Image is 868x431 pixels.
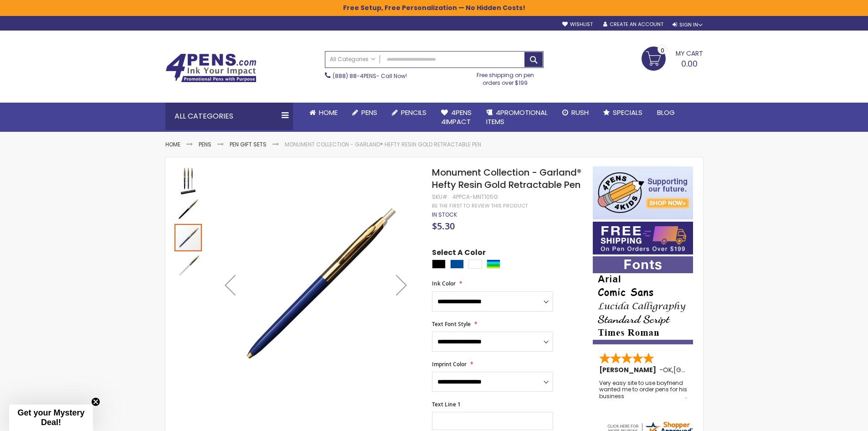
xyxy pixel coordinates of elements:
div: Black [432,260,446,269]
span: In stock [432,211,457,218]
span: All Categories [330,56,375,63]
span: - , [659,365,740,374]
a: Pens [199,140,211,148]
div: Get your Mystery Deal!Close teaser [9,405,93,431]
span: [GEOGRAPHIC_DATA] [673,365,740,374]
div: Assorted [487,260,500,269]
a: Pencils [385,103,434,123]
div: Monument Collection - Garland® Hefty Resin Gold Retractable Pen [175,195,203,223]
div: Previous [212,166,248,403]
a: Be the first to review this product [432,203,528,209]
span: Select A Color [432,248,486,260]
div: White [468,260,482,269]
span: Pencils [401,108,426,117]
div: Monument Collection - Garland® Hefty Resin Gold Retractable Pen [175,223,203,251]
div: Dark Blue [450,260,464,269]
span: 0.00 [681,58,698,69]
img: Monument Collection - Garland® Hefty Resin Gold Retractable Pen [175,196,202,223]
iframe: Google Customer Reviews [793,406,868,431]
span: Home [319,108,338,117]
a: Home [302,103,345,123]
a: 4PROMOTIONALITEMS [479,103,555,132]
img: Monument Collection - Garland® Hefty Resin Gold Retractable Pen [175,167,202,195]
a: Create an Account [603,21,663,28]
img: Monument Collection - Garland® Hefty Resin Gold Retractable Pen [175,252,202,280]
span: Get your Mystery Deal! [17,408,84,427]
a: Specials [596,103,650,123]
span: Rush [571,108,589,117]
a: 0.00 0 [642,47,703,69]
span: Blog [657,108,675,117]
span: Monument Collection - Garland® Hefty Resin Gold Retractable Pen [432,166,581,191]
div: Sign In [673,21,703,28]
div: Availability [432,211,457,218]
strong: SKU [432,193,449,201]
a: All Categories [325,52,380,67]
div: Very easy site to use boyfriend wanted me to order pens for his business [599,380,688,400]
span: Imprint Color [432,360,467,368]
div: Next [383,166,420,403]
div: Monument Collection - Garland® Hefty Resin Gold Retractable Pen [175,166,203,195]
a: 4Pens4impact [434,103,479,132]
span: $5.30 [432,220,455,232]
div: All Categories [165,103,293,130]
div: Monument Collection - Garland® Hefty Resin Gold Retractable Pen [175,251,202,280]
a: Wishlist [562,21,593,28]
a: Blog [650,103,682,123]
li: Monument Collection - Garland® Hefty Resin Gold Retractable Pen [285,141,481,148]
a: Home [165,140,180,148]
a: Rush [555,103,596,123]
a: Pens [345,103,385,123]
span: OK [663,365,672,374]
img: Free shipping on orders over $199 [593,222,693,254]
span: 4PROMOTIONAL ITEMS [486,108,548,126]
a: Pen Gift Sets [230,140,267,148]
span: 4Pens 4impact [441,108,472,126]
img: Monument Collection - Garland® Hefty Resin Gold Retractable Pen [212,180,420,388]
img: 4Pens Custom Pens and Promotional Products [165,53,257,83]
span: 0 [661,46,664,55]
img: 4pens 4 kids [593,166,693,219]
span: Specials [613,108,642,117]
span: Pens [361,108,377,117]
span: - Call Now! [333,72,407,80]
span: Text Font Style [432,320,471,328]
span: Text Line 1 [432,400,461,408]
a: (888) 88-4PENS [333,72,376,80]
span: Ink Color [432,280,456,287]
div: 4PPCA-MNT105G [452,193,498,201]
button: Close teaser [91,397,100,406]
img: font-personalization-examples [593,256,693,344]
span: [PERSON_NAME] [599,365,659,374]
div: Free shipping on pen orders over $199 [467,68,544,86]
